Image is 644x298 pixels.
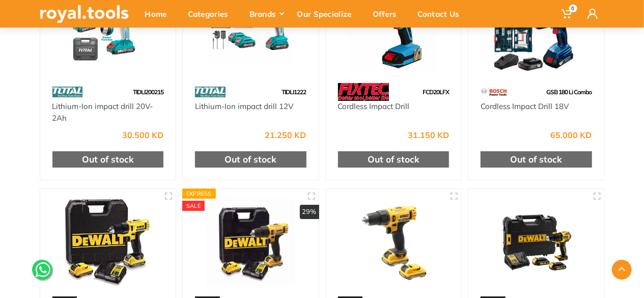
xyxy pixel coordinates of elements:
[547,88,592,96] span: GSB 180 Li Combo
[423,88,449,96] span: FCD20LFX
[551,131,592,139] div: 65.000 KD
[300,205,319,219] div: 29%
[338,151,450,168] div: Out of stock
[195,151,306,168] div: Out of stock
[192,198,310,286] img: Royal Tools - 12v Hammer Drill Driver
[52,101,153,123] a: Lithium-Ion impact drill 20V-2Ah
[40,5,129,23] img: royal.tools Logo
[481,83,508,101] img: 55.webp
[52,83,83,101] img: 86.webp
[182,201,205,211] div: SALE
[195,83,226,101] img: 86.webp
[366,3,411,24] div: Offers
[49,198,167,286] img: Royal Tools - 12v Compact Drill Driver 2.0ah
[182,188,216,199] div: Express
[242,3,290,24] div: Brands
[478,198,595,286] img: Royal Tools - 18V Cordless Hammer Drill 1.5 Ah
[411,3,473,24] div: Contact Us
[338,83,389,101] img: 115.webp
[335,198,453,286] img: Royal Tools - 18v impact drill brushless
[181,3,242,24] div: Categories
[569,5,577,12] span: 0
[195,101,293,111] a: Lithium-Ion impact drill 12V
[138,3,181,24] div: Home
[290,3,366,24] div: Our Specialize
[122,131,163,139] div: 30.500 KD
[408,131,449,139] div: 31.150 KD
[133,88,163,96] span: TIDLI200215
[265,131,306,139] div: 21.250 KD
[282,88,306,96] span: TIDLI1222
[338,101,410,111] a: Cordless Impact Drill
[52,151,164,168] div: Out of stock
[481,151,592,168] div: Out of stock
[481,101,569,111] a: Cordless Impact Drill 18V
